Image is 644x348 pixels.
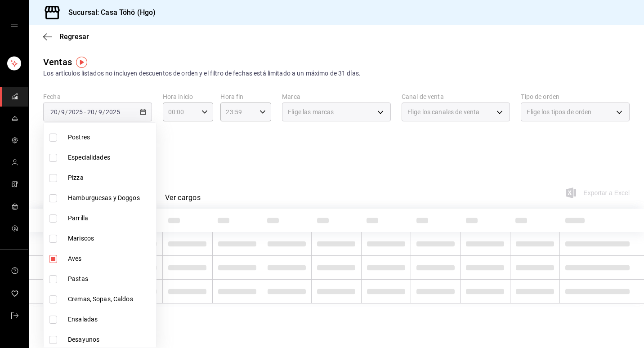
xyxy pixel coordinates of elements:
[76,57,87,68] img: Tooltip marker
[68,193,152,203] span: Hamburguesas y Doggos
[68,335,152,344] span: Desayunos
[68,153,152,162] span: Especialidades
[68,214,152,223] span: Parrilla
[68,254,152,263] span: Aves
[68,234,152,243] span: Mariscos
[68,133,152,142] span: Postres
[68,173,152,183] span: Pizza
[68,294,152,304] span: Cremas, Sopas, Caldos
[68,315,152,324] span: Ensaladas
[68,274,152,284] span: Pastas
